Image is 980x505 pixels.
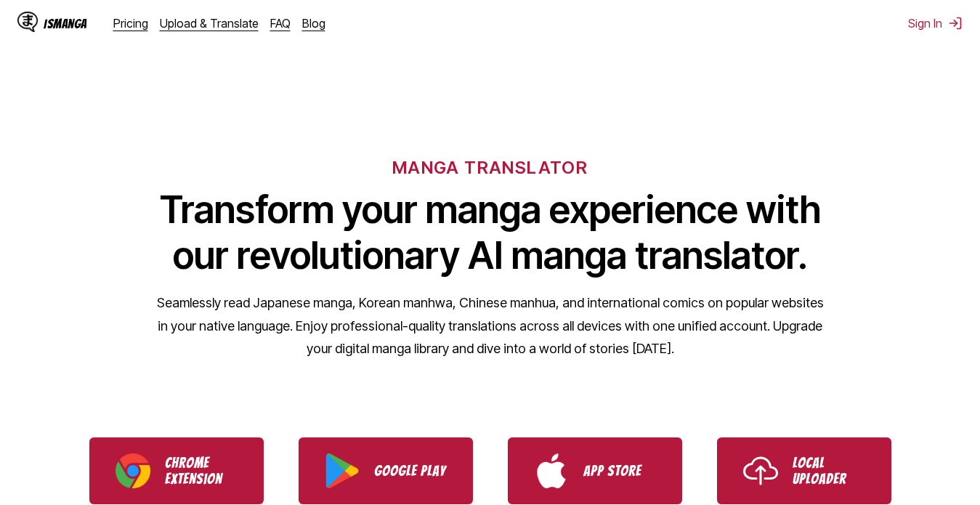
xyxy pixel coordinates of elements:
img: Google Play logo [325,453,360,488]
a: Blog [302,16,325,31]
a: Upload & Translate [160,16,259,31]
a: FAQ [270,16,291,31]
button: Sign In [908,16,963,31]
p: Seamlessly read Japanese manga, Korean manhwa, Chinese manhua, and international comics on popula... [156,291,825,360]
a: Pricing [113,16,148,31]
p: Chrome Extension [165,455,238,487]
a: Download IsManga from Google Play [299,437,473,504]
img: IsManga Logo [17,12,38,32]
h1: Transform your manga experience with our revolutionary AI manga translator. [156,187,825,278]
img: Sign out [948,16,963,31]
p: App Store [583,463,656,479]
a: Download IsManga Chrome Extension [89,437,264,504]
a: IsManga LogoIsManga [17,12,113,35]
a: Use IsManga Local Uploader [717,437,891,504]
a: Download IsManga from App Store [508,437,682,504]
img: App Store logo [534,453,569,488]
p: Local Uploader [793,455,865,487]
div: IsManga [44,17,87,31]
h6: MANGA TRANSLATOR [392,157,588,178]
img: Chrome logo [116,453,150,488]
p: Google Play [374,463,447,479]
img: Upload icon [743,453,778,488]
